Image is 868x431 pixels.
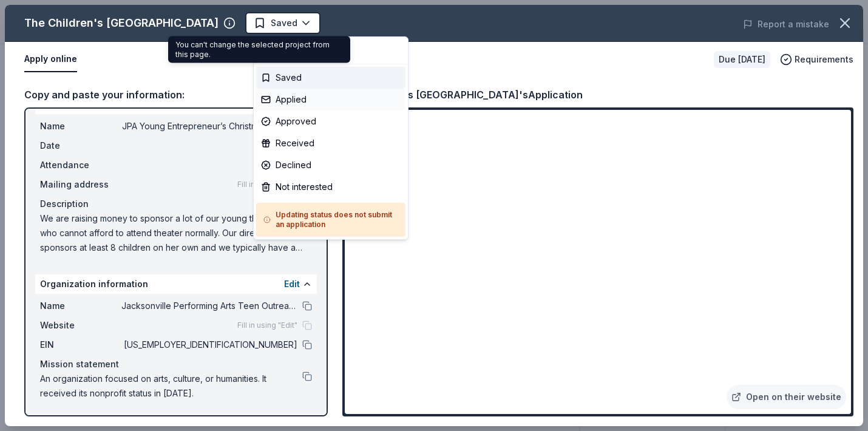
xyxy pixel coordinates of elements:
[256,176,405,198] div: Not interested
[263,210,398,229] h5: Updating status does not submit an application
[256,132,405,154] div: Received
[256,39,405,61] div: Update status...
[256,89,405,110] div: Applied
[211,15,308,29] span: JPA Young Entrepreneur’s Christmas Market
[256,67,405,89] div: Saved
[256,110,405,132] div: Approved
[256,154,405,176] div: Declined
